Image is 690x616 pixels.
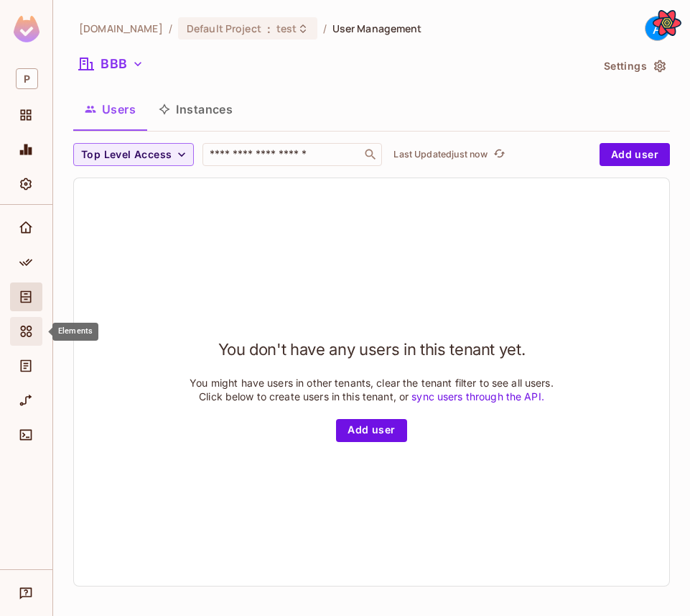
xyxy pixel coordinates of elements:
div: Elements [10,317,42,346]
a: sync users through the API. [411,390,544,403]
button: Top Level Access [73,143,194,166]
span: Default Project [187,22,261,35]
div: Policy [10,248,42,277]
button: Users [73,91,147,127]
span: : [266,23,271,35]
button: Settings [598,55,670,78]
span: P [16,68,38,89]
div: Settings [10,170,42,198]
div: Elements [52,323,98,341]
p: Last Updated just now [393,149,488,160]
span: Click to refresh data [488,146,508,163]
div: Home [10,213,42,242]
div: Help & Updates [10,579,42,607]
div: Monitoring [10,135,42,164]
p: You might have users in other tenants, clear the tenant filter to see all users. Click below to c... [190,376,554,403]
li: / [323,22,327,35]
span: Top Level Access [81,146,172,164]
li: / [169,22,172,35]
button: Instances [147,91,244,127]
div: Directory [10,282,42,311]
div: Projects [10,101,42,129]
span: the active workspace [79,22,163,35]
h1: You don't have any users in this tenant yet. [218,339,526,360]
div: URL Mapping [10,386,42,415]
div: Audit Log [10,351,42,380]
span: User Management [332,22,422,35]
div: Connect [10,420,42,449]
div: Workspace: permit.io [10,63,42,95]
span: test [276,22,297,35]
span: refresh [493,147,505,162]
div: A [645,16,670,41]
button: Open React Query Devtools [653,9,681,37]
button: Add user [336,419,406,442]
button: refresh [490,146,508,163]
img: SReyMgAAAABJRU5ErkJggg== [14,16,39,42]
button: Add user [600,143,670,166]
button: BBB [73,52,149,75]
